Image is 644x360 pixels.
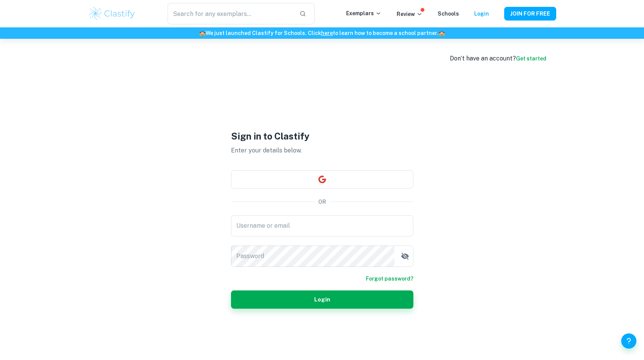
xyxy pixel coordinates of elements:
[318,198,326,206] p: OR
[199,30,206,36] span: 🏫
[474,11,489,17] a: Login
[231,290,413,309] button: Login
[438,11,459,17] a: Schools
[231,146,413,155] p: Enter your details below.
[366,274,413,283] a: Forgot password?
[516,56,546,62] a: Get started
[168,3,293,24] input: Search for any exemplars...
[346,9,381,17] p: Exemplars
[231,129,413,143] h1: Sign in to Clastify
[397,10,422,18] p: Review
[2,29,642,37] h6: We just launched Clastify for Schools. Click to learn how to become a school partner.
[504,7,556,21] button: JOIN FOR FREE
[438,30,445,36] span: 🏫
[621,333,636,349] button: Help and Feedback
[88,6,136,21] img: Clastify logo
[450,54,546,63] div: Don’t have an account?
[321,30,333,36] a: here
